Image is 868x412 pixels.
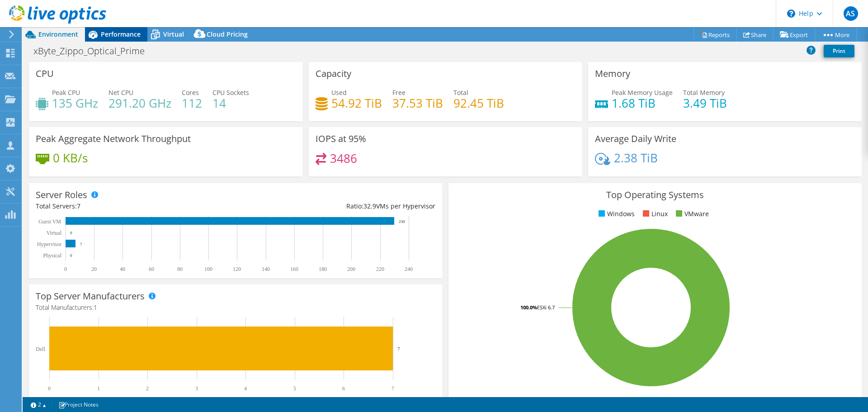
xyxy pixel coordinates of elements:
[36,201,236,211] div: Total Servers:
[182,88,199,97] span: Cores
[204,266,212,272] text: 100
[612,88,673,97] span: Peak Memory Usage
[108,98,171,108] h4: 291.20 GHz
[331,88,347,97] span: Used
[342,385,345,392] text: 6
[182,98,202,108] h4: 112
[52,399,105,410] a: Project Notes
[29,46,159,56] h1: xByte_Zippo_Optical_Prime
[824,45,854,57] a: Print
[596,209,635,219] li: Windows
[163,30,184,38] span: Virtual
[614,153,658,163] h4: 2.38 TiB
[195,385,198,392] text: 3
[453,98,504,108] h4: 92.45 TiB
[97,385,100,392] text: 1
[293,385,296,392] text: 5
[319,266,327,272] text: 180
[815,28,857,42] a: More
[47,230,62,236] text: Virtual
[149,266,154,272] text: 60
[693,28,737,42] a: Reports
[683,98,727,108] h4: 3.49 TiB
[48,385,51,392] text: 0
[331,98,382,108] h4: 54.92 TiB
[64,266,67,272] text: 0
[683,88,725,97] span: Total Memory
[392,385,394,392] text: 7
[397,346,400,351] text: 7
[453,88,468,97] span: Total
[316,134,366,144] h3: IOPS at 95%
[674,209,709,219] li: VMware
[37,241,61,247] text: Hypervisor
[80,242,82,246] text: 7
[36,134,191,144] h3: Peak Aggregate Network Throughput
[376,266,384,272] text: 220
[36,190,87,200] h3: Server Roles
[641,209,668,219] li: Linux
[77,202,80,210] span: 7
[70,231,72,235] text: 0
[146,385,149,392] text: 2
[316,69,351,79] h3: Capacity
[108,88,133,97] span: Net CPU
[38,30,78,38] span: Environment
[520,304,537,311] tspan: 100.0%
[94,303,97,312] span: 1
[36,303,435,313] h4: Total Manufacturers:
[244,385,247,392] text: 4
[330,153,357,163] h4: 3486
[36,69,54,79] h3: CPU
[52,98,98,108] h4: 135 GHz
[236,201,435,211] div: Ratio: VMs per Hypervisor
[177,266,183,272] text: 80
[787,9,795,18] svg: \n
[363,202,376,210] span: 32.9
[405,266,413,272] text: 240
[120,266,125,272] text: 40
[736,28,774,42] a: Share
[392,88,406,97] span: Free
[36,291,145,301] h3: Top Server Manufacturers
[53,153,88,163] h4: 0 KB/s
[91,266,97,272] text: 20
[392,98,443,108] h4: 37.53 TiB
[38,218,61,225] text: Guest VM
[347,266,355,272] text: 200
[52,88,80,97] span: Peak CPU
[612,98,673,108] h4: 1.68 TiB
[537,304,555,311] tspan: ESXi 6.7
[595,134,676,144] h3: Average Daily Write
[70,253,72,258] text: 0
[290,266,298,272] text: 160
[207,30,248,38] span: Cloud Pricing
[36,346,45,352] text: Dell
[262,266,270,272] text: 140
[43,252,61,259] text: Physical
[595,69,630,79] h3: Memory
[212,98,249,108] h4: 14
[773,28,815,42] a: Export
[233,266,241,272] text: 120
[455,190,855,200] h3: Top Operating Systems
[101,30,141,38] span: Performance
[212,88,249,97] span: CPU Sockets
[844,6,858,21] span: AS
[24,399,52,410] a: 2
[399,219,405,224] text: 230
